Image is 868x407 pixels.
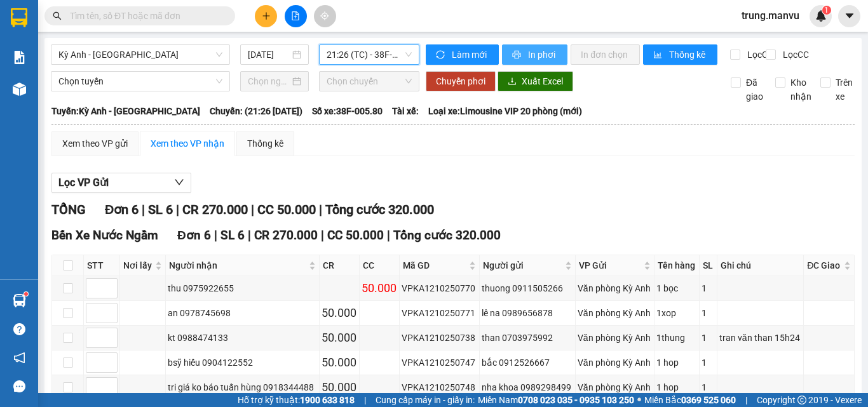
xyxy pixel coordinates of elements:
img: warehouse-icon [13,294,26,307]
span: notification [13,352,25,364]
span: | [319,202,322,217]
span: sync [436,50,447,60]
span: Miền Nam [478,393,634,407]
span: ⚪️ [637,397,641,403]
strong: 0708 023 035 - 0935 103 250 [518,395,634,405]
span: Đã giao [741,76,768,103]
div: VPKA1210250738 [402,331,477,345]
sup: 1 [822,6,831,15]
span: Mã GD [403,258,466,272]
span: | [251,202,254,217]
span: printer [512,50,523,60]
td: VPKA1210250748 [400,375,479,400]
td: Văn phòng Kỳ Anh [576,276,654,301]
span: Nơi lấy [123,258,153,272]
span: CR 270.000 [182,202,248,217]
li: In ngày: 18:40 12/10 [6,94,140,112]
span: CR 270.000 [254,228,318,243]
span: Chọn tuyến [58,72,222,91]
div: thuong 0911505266 [482,281,573,295]
span: trung.manvu [731,8,810,23]
input: 12/10/2025 [248,48,290,62]
div: VPKA1210250771 [402,306,477,320]
span: CC 50.000 [327,228,384,243]
div: 50.000 [322,378,357,396]
div: lê na 0989656878 [482,306,573,320]
th: SL [700,255,717,276]
div: 1 hop [656,356,697,370]
span: Kho nhận [785,76,817,103]
span: In phơi [528,48,557,62]
div: VPKA1210250748 [402,380,477,394]
span: Lọc VP Gửi [58,175,109,190]
img: icon-new-feature [815,10,827,22]
td: VPKA1210250771 [400,301,479,326]
th: CC [360,255,400,276]
button: downloadXuất Excel [498,71,573,91]
span: Cung cấp máy in - giấy in: [376,393,475,407]
th: Tên hàng [654,255,700,276]
div: thu 0975922655 [168,281,317,295]
span: Chuyến: (21:26 [DATE]) [210,104,302,118]
th: Ghi chú [717,255,804,276]
span: Hỗ trợ kỹ thuật: [238,393,355,407]
span: Đơn 6 [105,202,139,217]
span: copyright [797,396,806,404]
td: Văn phòng Kỳ Anh [576,375,654,400]
div: 50.000 [322,354,357,371]
div: Thống kê [247,137,283,150]
span: Kỳ Anh - Hà Nội [58,45,222,64]
button: aim [314,5,336,27]
div: an 0978745698 [168,306,317,320]
span: Tổng cước 320.000 [393,228,501,243]
div: 1 hop [656,380,697,394]
button: Lọc VP Gửi [51,173,191,193]
input: Chọn ngày [248,74,290,88]
span: Tổng cước 320.000 [325,202,434,217]
div: than 0703975992 [482,331,573,345]
span: Chọn chuyến [327,72,412,91]
span: Lọc CR [742,48,775,62]
div: Văn phòng Kỳ Anh [578,281,652,295]
strong: 1900 633 818 [300,395,355,405]
div: VPKA1210250747 [402,356,477,370]
span: Người gửi [483,258,562,272]
span: plus [262,11,271,20]
div: 1 [702,356,715,370]
span: download [508,77,517,87]
li: [PERSON_NAME] [6,76,140,94]
div: 50.000 [362,279,397,297]
span: | [745,393,747,407]
span: file-add [291,11,300,20]
div: 1xop [656,306,697,320]
span: | [142,202,145,217]
span: | [321,228,324,243]
div: bắc 0912526667 [482,356,573,370]
span: | [248,228,251,243]
span: aim [320,11,329,20]
span: CC 50.000 [257,202,316,217]
span: Đơn 6 [177,228,211,243]
div: 1 [702,281,715,295]
div: 1 [702,331,715,345]
div: Văn phòng Kỳ Anh [578,356,652,370]
div: 50.000 [322,304,357,322]
span: Miền Bắc [644,393,736,407]
div: tri giá ko báo tuấn hùng 0918344488 [168,380,317,394]
button: bar-chartThống kê [643,44,717,65]
div: bsỹ hiếu 0904122552 [168,356,317,370]
button: syncLàm mới [426,44,499,65]
span: 1 [824,6,829,15]
div: 1 [702,306,715,320]
div: tran văn than 15h24 [719,331,801,345]
span: Số xe: 38F-005.80 [312,104,383,118]
button: plus [255,5,277,27]
button: printerIn phơi [502,44,567,65]
td: Văn phòng Kỳ Anh [576,350,654,375]
span: Lọc CC [778,48,811,62]
span: TỔNG [51,202,86,217]
div: Văn phòng Kỳ Anh [578,306,652,320]
strong: 0369 525 060 [681,395,736,405]
button: caret-down [838,5,860,27]
img: warehouse-icon [13,83,26,96]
